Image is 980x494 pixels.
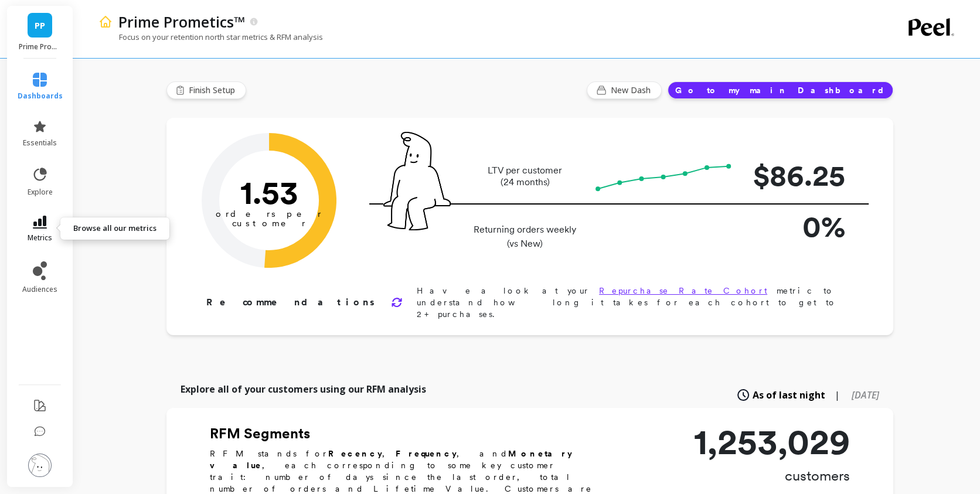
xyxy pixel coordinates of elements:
[470,165,580,188] p: LTV per customer (24 months)
[181,382,426,396] p: Explore all of your customers using our RFM analysis
[35,19,45,32] span: PP
[599,286,767,295] a: Repurchase Rate Cohort
[28,233,52,243] span: metrics
[23,138,57,148] span: essentials
[694,466,850,485] p: customers
[189,84,239,96] span: Finish Setup
[611,84,654,96] span: New Dash
[470,223,580,251] p: Returning orders weekly (vs New)
[28,454,52,477] img: profile picture
[668,81,893,99] button: Go to my main Dashboard
[753,388,825,402] span: As of last night
[118,12,245,32] p: Prime Prometics™
[417,285,856,320] p: Have a look at your metric to understand how long it takes for each cohort to get to 2+ purchases.
[694,424,850,459] p: 1,253,029
[98,15,113,29] img: header icon
[396,449,457,458] b: Frequency
[240,173,298,212] text: 1.53
[328,449,382,458] b: Recency
[18,91,63,101] span: dashboards
[751,154,845,197] p: $86.25
[751,205,845,248] p: 0%
[210,424,608,443] h2: RFM Segments
[19,42,62,52] p: Prime Prometics™
[98,32,323,42] p: Focus on your retention north star metrics & RFM analysis
[587,81,662,99] button: New Dash
[383,132,451,230] img: pal seatted on line
[206,295,377,309] p: Recommendations
[22,285,57,294] span: audiences
[28,188,53,197] span: explore
[166,81,246,99] button: Finish Setup
[216,209,322,219] tspan: orders per
[852,389,879,401] span: [DATE]
[232,218,307,229] tspan: customer
[835,388,840,402] span: |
